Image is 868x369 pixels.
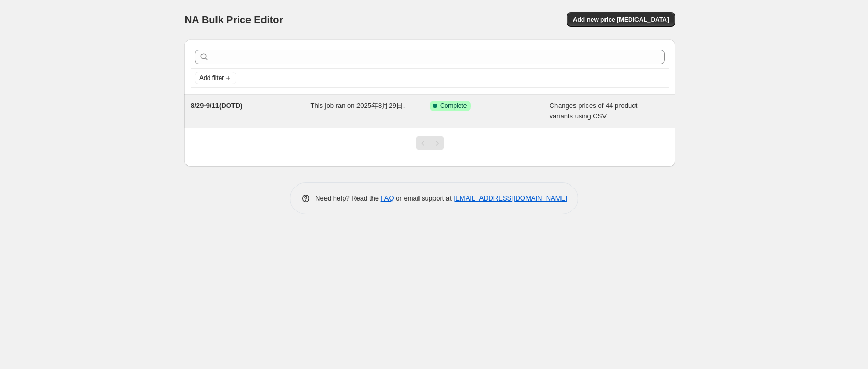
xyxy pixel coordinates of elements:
button: Add filter [195,72,236,84]
span: Need help? Read the [315,194,381,202]
span: 8/29-9/11(DOTD) [191,102,242,110]
a: [EMAIL_ADDRESS][DOMAIN_NAME] [454,194,567,202]
span: Add filter [199,74,224,82]
span: or email support at [394,194,454,202]
a: FAQ [381,194,394,202]
button: Add new price [MEDICAL_DATA] [567,12,675,27]
span: Complete [440,102,467,110]
span: Add new price [MEDICAL_DATA] [573,16,669,24]
span: This job ran on 2025年8月29日. [311,102,405,110]
nav: Pagination [416,136,444,150]
span: NA Bulk Price Editor [184,14,283,25]
span: Changes prices of 44 product variants using CSV [550,102,638,120]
